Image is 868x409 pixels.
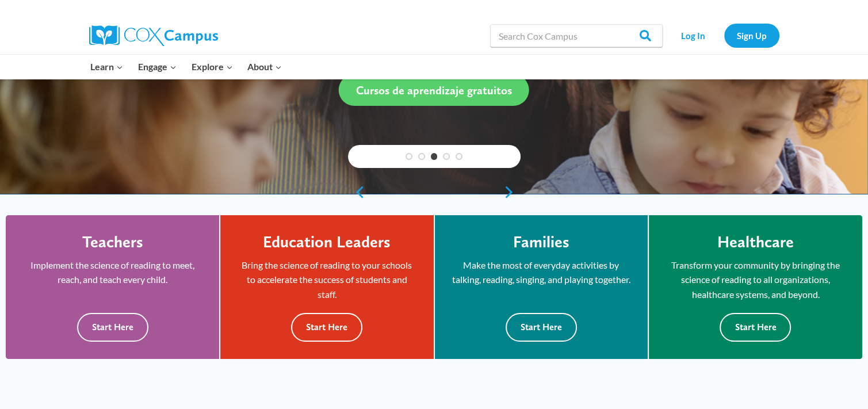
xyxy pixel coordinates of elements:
p: Implement the science of reading to meet, reach, and teach every child. [23,258,202,287]
span: Cursos de aprendizaje gratuitos [356,83,512,97]
img: Cox Campus [89,25,218,46]
button: Start Here [720,313,791,341]
button: Child menu of Engage [131,55,184,79]
button: Child menu of Explore [184,55,240,79]
input: Search Cox Campus [490,24,663,47]
button: Child menu of Learn [83,55,131,79]
h4: Education Leaders [263,232,391,252]
a: Healthcare Transform your community by bringing the science of reading to all organizations, heal... [649,215,862,359]
button: Start Here [506,313,577,341]
p: Transform your community by bringing the science of reading to all organizations, healthcare syst... [666,258,845,302]
p: Make the most of everyday activities by talking, reading, singing, and playing together. [452,258,630,287]
nav: Secondary Navigation [668,24,779,47]
h4: Healthcare [717,232,794,252]
button: Start Here [291,313,362,341]
a: Log In [668,24,718,47]
p: Bring the science of reading to your schools to accelerate the success of students and staff. [238,258,416,302]
a: Cursos de aprendizaje gratuitos [339,74,529,106]
a: Teachers Implement the science of reading to meet, reach, and teach every child. Start Here [6,215,219,359]
a: Families Make the most of everyday activities by talking, reading, singing, and playing together.... [435,215,648,359]
h4: Families [513,232,569,252]
nav: Primary Navigation [83,55,289,79]
a: Education Leaders Bring the science of reading to your schools to accelerate the success of stude... [220,215,433,359]
button: Start Here [77,313,148,341]
button: Child menu of About [240,55,289,79]
h4: Teachers [82,232,143,252]
a: Sign Up [724,24,779,47]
